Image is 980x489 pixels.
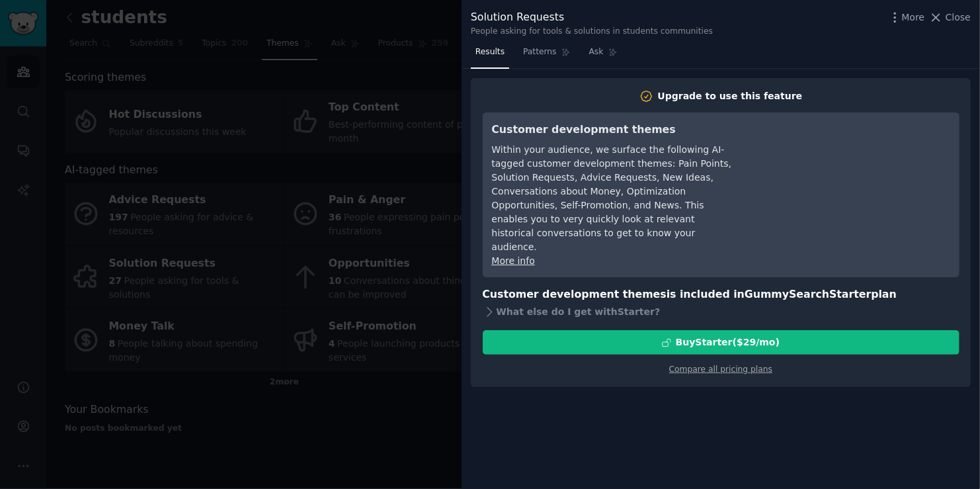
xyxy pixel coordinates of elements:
[745,288,871,300] span: GummySearch Starter
[585,42,622,69] a: Ask
[518,42,575,69] a: Patterns
[483,302,960,321] div: What else do I get with Starter ?
[888,11,925,24] button: More
[523,46,556,58] span: Patterns
[676,335,780,349] div: Buy Starter ($ 29 /mo )
[471,26,713,38] div: People asking for tools & solutions in students communities
[752,122,950,221] iframe: YouTube video player
[658,89,803,103] div: Upgrade to use this feature
[492,255,535,266] a: More info
[902,11,925,24] span: More
[946,11,971,24] span: Close
[669,365,772,374] a: Compare all pricing plans
[929,11,971,24] button: Close
[483,287,960,303] h3: Customer development themes is included in plan
[483,330,960,355] button: BuyStarter($29/mo)
[492,143,733,254] div: Within your audience, we surface the following AI-tagged customer development themes: Pain Points...
[475,46,505,58] span: Results
[471,42,509,69] a: Results
[492,122,733,138] h3: Customer development themes
[471,9,713,26] div: Solution Requests
[589,46,604,58] span: Ask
